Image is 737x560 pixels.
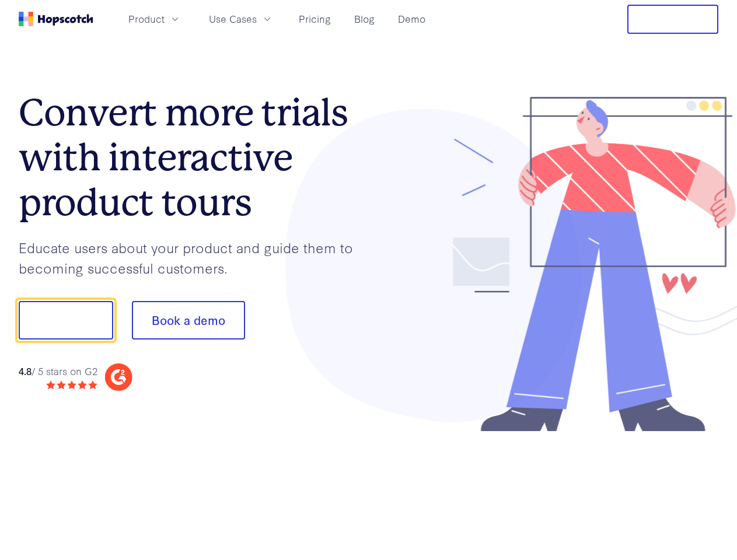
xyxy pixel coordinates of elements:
[19,90,369,225] h1: Convert more trials with interactive product tours
[627,5,718,34] button: Free Trial
[393,9,430,29] a: Demo
[128,12,165,26] span: Product
[19,301,113,339] button: Show me!
[294,9,336,29] a: Pricing
[350,9,379,29] a: Blog
[209,12,257,26] span: Use Cases
[121,9,188,29] button: Product
[19,364,97,379] div: / 5 stars on G2
[202,9,280,29] button: Use Cases
[19,12,93,26] a: Home
[132,301,245,339] button: Book a demo
[19,237,369,278] p: Educate users about your product and guide them to becoming successful customers.
[19,364,32,377] strong: 4.8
